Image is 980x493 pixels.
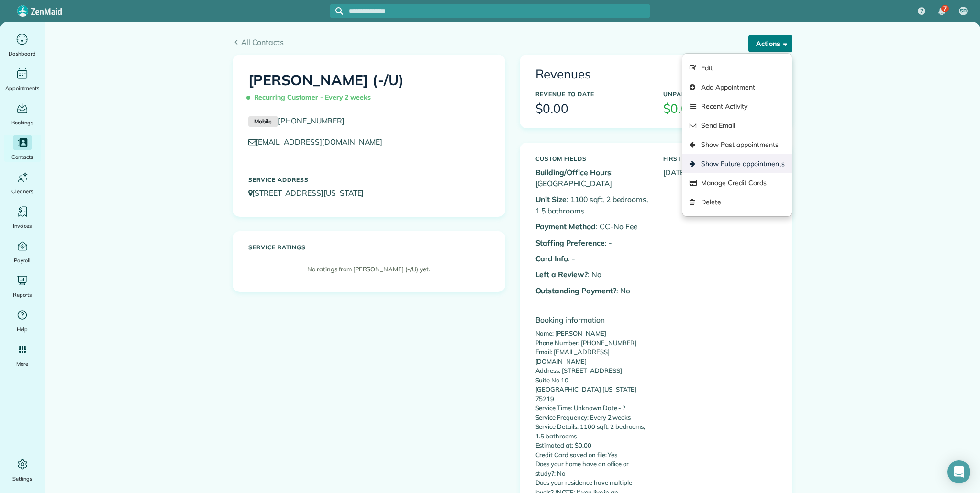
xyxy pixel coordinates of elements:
[248,177,490,183] h5: Service Address
[682,97,791,116] a: Recent Activity
[535,168,611,177] b: Building/Office Hours
[248,188,373,198] a: [STREET_ADDRESS][US_STATE]
[947,460,970,483] div: Open Intercom Messenger
[535,238,605,247] b: Staffing Preference
[682,135,791,154] a: Show Past appointments
[535,316,649,324] h4: Booking information
[535,91,649,97] h5: Revenue to Date
[682,58,791,78] a: Edit
[14,256,31,265] span: Payroll
[248,72,490,106] h1: [PERSON_NAME] (-/U)
[535,285,649,296] p: : No
[4,66,41,93] a: Appointments
[682,173,791,192] a: Manage Credit Cards
[663,102,777,116] h3: $0.00
[535,222,596,231] b: Payment Method
[682,116,791,135] a: Send Email
[748,35,792,52] button: Actions
[535,194,649,216] p: : 1100 sqft, 2 bedrooms, 1.5 bathrooms
[9,49,36,58] span: Dashboard
[663,167,777,178] p: [DATE]
[5,83,40,93] span: Appointments
[932,1,952,22] div: 7 unread notifications
[682,154,791,173] a: Show Future appointments
[535,237,649,248] p: : -
[682,192,791,212] a: Delete
[535,156,649,162] h5: Custom Fields
[4,457,41,483] a: Settings
[4,135,41,162] a: Contacts
[16,359,28,369] span: More
[682,78,791,97] a: Add Appointment
[535,67,777,81] h3: Revenues
[248,137,392,146] a: [EMAIL_ADDRESS][DOMAIN_NAME]
[535,269,588,279] b: Left a Review?
[4,307,41,334] a: Help
[13,221,32,231] span: Invoices
[11,152,33,162] span: Contacts
[330,7,343,15] button: Focus search
[4,101,41,127] a: Bookings
[535,102,649,116] h3: $0.00
[13,290,32,300] span: Reports
[335,7,343,15] svg: Focus search
[535,269,649,280] p: : No
[943,5,947,12] span: 7
[663,156,777,162] h5: First Serviced On
[248,244,490,250] h5: Service ratings
[4,238,41,265] a: Payroll
[248,116,278,127] small: Mobile
[535,194,567,204] b: Unit Size
[4,32,41,58] a: Dashboard
[233,36,792,48] a: All Contacts
[535,167,649,190] p: : [GEOGRAPHIC_DATA]
[17,325,28,334] span: Help
[535,221,649,232] p: : CC-No Fee
[11,187,33,196] span: Cleaners
[253,265,485,274] p: No ratings from [PERSON_NAME] (-/U) yet.
[11,118,33,127] span: Bookings
[4,169,41,196] a: Cleaners
[535,286,616,295] b: Outstanding Payment?
[535,253,649,264] p: : -
[248,116,345,125] a: Mobile[PHONE_NUMBER]
[4,273,41,300] a: Reports
[12,474,33,483] span: Settings
[248,89,375,106] span: Recurring Customer - Every 2 weeks
[4,204,41,231] a: Invoices
[663,91,777,97] h5: Unpaid Balance
[241,36,792,48] span: All Contacts
[960,7,967,15] span: SR
[535,254,568,263] b: Card Info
